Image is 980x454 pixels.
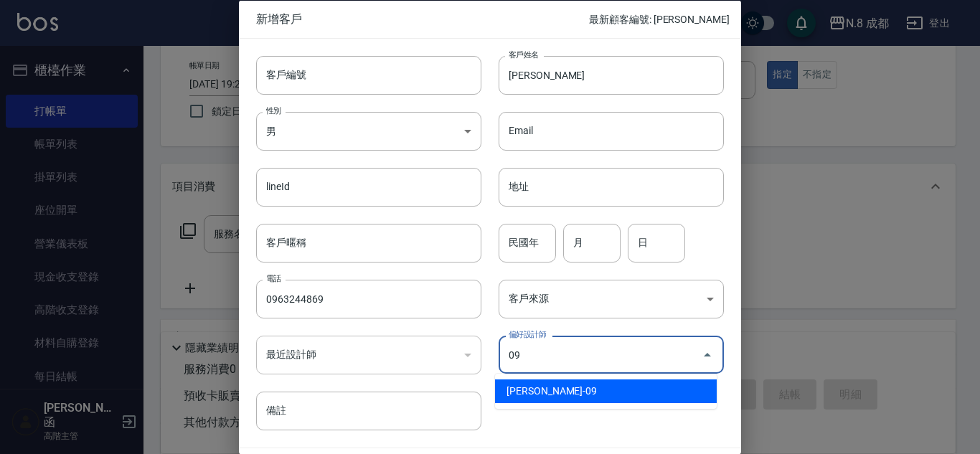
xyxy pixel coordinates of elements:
span: 新增客戶 [256,11,589,26]
label: 電話 [266,273,281,284]
div: 男 [256,111,481,150]
p: 最新顧客編號: [PERSON_NAME] [589,11,730,27]
button: Close [696,343,719,366]
li: [PERSON_NAME]-09 [495,379,717,403]
label: 客戶姓名 [509,49,539,60]
label: 偏好設計師 [509,329,546,340]
label: 性別 [266,105,281,115]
